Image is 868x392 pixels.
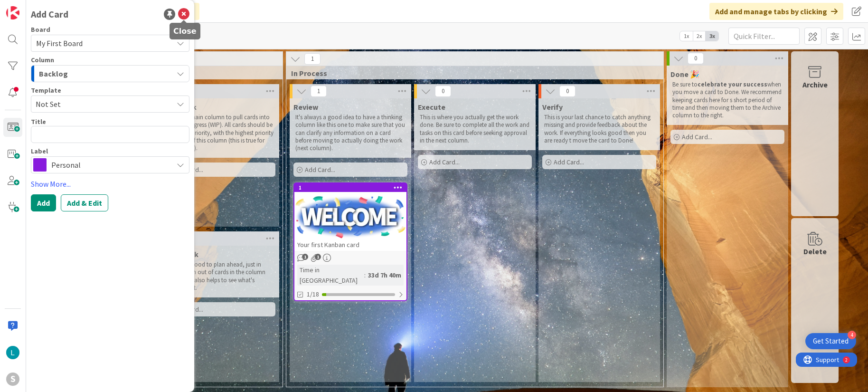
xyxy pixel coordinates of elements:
span: Execute [418,102,445,112]
span: 1x [680,31,693,41]
div: 4 [848,331,856,339]
div: 1Your first Kanban card [294,183,406,251]
img: Visit kanbanzone.com [6,6,19,19]
div: 2 [49,4,52,11]
p: This is the main column to pull cards into Work In Progress (WIP). All cards should be in order o... [163,114,274,152]
p: It's always good to plan ahead, just in case you run out of cards in the column above. This also ... [163,261,274,292]
span: Add Card... [429,158,460,166]
span: 0 [559,86,576,97]
span: Personal [51,158,168,172]
span: 1 [304,53,321,65]
div: 1 [294,183,406,192]
div: Open Get Started checklist, remaining modules: 4 [805,333,856,349]
span: Template [31,87,61,94]
span: 1/18 [307,289,319,299]
div: S [6,373,19,386]
button: Add [31,194,56,211]
p: It's always a good idea to have a thinking column like this one to make sure that you can clarify... [295,114,406,152]
span: Verify [542,102,563,112]
span: Done 🎉 [670,69,699,79]
div: Archive [802,79,828,90]
span: Board [31,26,50,33]
span: 1 [302,254,308,260]
span: Not Set [36,98,166,110]
div: Your first Kanban card [294,239,406,251]
span: 0 [435,86,451,97]
img: LS [6,346,19,359]
span: Support [20,1,43,13]
span: 3x [706,31,718,41]
span: Review [293,102,318,112]
p: Be sure to when you move a card to Done. We recommend keeping cards here for s short period of ti... [672,81,783,119]
div: 33d 7h 40m [366,270,404,280]
span: To Do [159,68,271,78]
div: Delete [803,246,827,257]
button: Add & Edit [61,194,108,211]
label: Title [31,117,46,126]
span: In Process [291,68,651,78]
a: Show More... [31,178,189,190]
p: This is your last chance to catch anything missing and provide feedback about the work. If everyt... [544,114,654,144]
span: Backlog [39,67,68,80]
h5: Close [173,27,197,36]
span: Label [31,148,48,154]
input: Quick Filter... [728,28,800,45]
span: Column [31,57,54,63]
div: Get Started [813,336,849,346]
div: 1 [299,184,406,191]
span: 1 [311,86,327,97]
span: 0 [688,53,704,64]
span: Add Card... [682,133,712,141]
span: 2x [693,31,706,41]
span: Add Card... [305,165,335,174]
span: 1 [315,254,321,260]
span: My First Board [36,38,83,48]
div: Add and manage tabs by clicking [709,3,843,20]
span: Add Card... [554,158,584,166]
div: Add Card [31,7,68,21]
button: Backlog [31,65,189,82]
div: Time in [GEOGRAPHIC_DATA] [297,265,364,286]
a: 1Your first Kanban cardTime in [GEOGRAPHIC_DATA]:33d 7h 40m1/18 [293,182,407,301]
span: : [364,270,366,280]
strong: celebrate your success [698,80,767,88]
p: This is where you actually get the work done. Be sure to complete all the work and tasks on this ... [420,114,530,144]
